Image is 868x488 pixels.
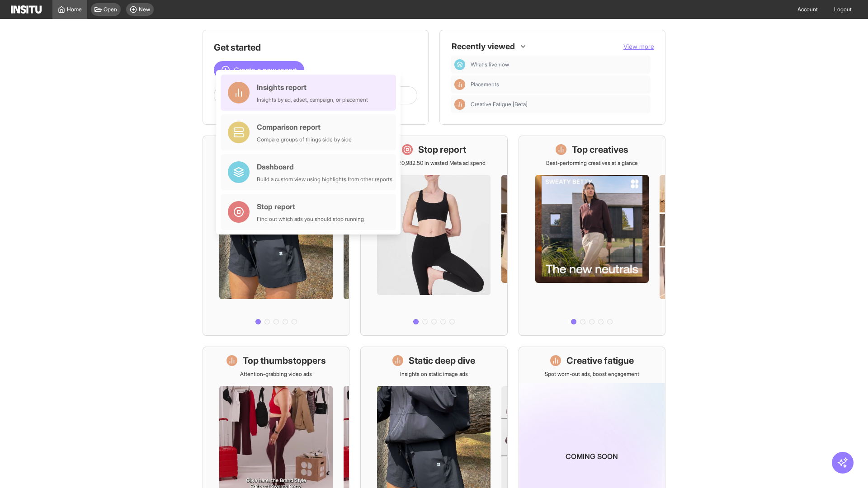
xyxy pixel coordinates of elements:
[214,41,417,54] h1: Get started
[257,96,368,103] div: Insights by ad, adset, campaign, or placement
[471,61,647,68] span: What's live now
[240,371,312,378] p: Attention-grabbing video ads
[546,160,638,167] p: Best-performing creatives at a glance
[471,81,647,88] span: Placements
[203,136,349,336] a: What's live nowSee all active ads instantly
[454,99,465,110] div: Insights
[409,354,475,367] h1: Static deep dive
[257,82,368,93] div: Insights report
[257,161,392,172] div: Dashboard
[471,81,499,88] span: Placements
[360,136,507,336] a: Stop reportSave £20,982.50 in wasted Meta ad spend
[623,42,654,50] span: View more
[519,136,665,336] a: Top creativesBest-performing creatives at a glance
[67,6,82,13] span: Home
[11,5,42,14] img: Logo
[257,136,352,143] div: Compare groups of things side by side
[400,371,468,378] p: Insights on static image ads
[257,122,352,132] div: Comparison report
[471,61,509,68] span: What's live now
[257,201,364,212] div: Stop report
[471,101,647,108] span: Creative Fatigue [Beta]
[454,59,465,70] div: Dashboard
[234,65,297,75] span: Create a new report
[418,143,466,156] h1: Stop report
[243,354,326,367] h1: Top thumbstoppers
[454,79,465,90] div: Insights
[257,216,364,223] div: Find out which ads you should stop running
[104,6,117,13] span: Open
[257,176,392,183] div: Build a custom view using highlights from other reports
[471,101,528,108] span: Creative Fatigue [Beta]
[139,6,150,13] span: New
[214,61,304,79] button: Create a new report
[572,143,628,156] h1: Top creatives
[623,42,654,51] button: View more
[382,160,486,167] p: Save £20,982.50 in wasted Meta ad spend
